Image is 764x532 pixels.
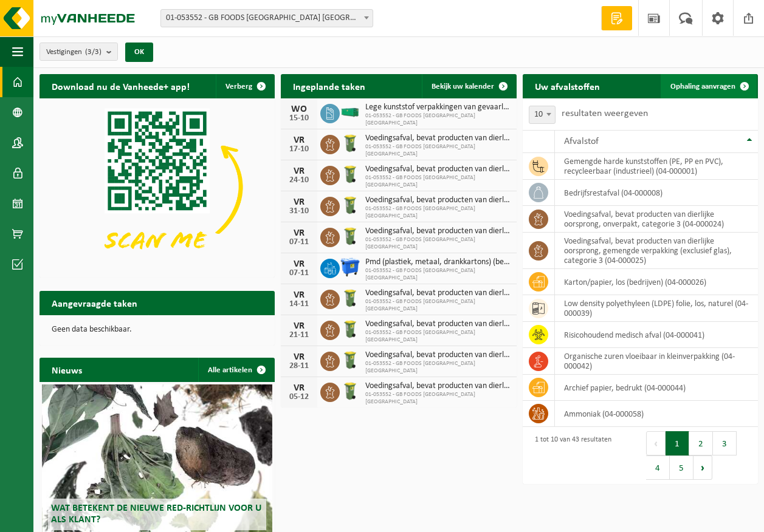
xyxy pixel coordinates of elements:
[529,106,555,123] span: 10
[365,103,510,112] span: Lege kunststof verpakkingen van gevaarlijke stoffen
[225,83,252,90] span: Verberg
[287,269,311,278] div: 07-11
[555,375,758,401] td: archief papier, bedrukt (04-000044)
[161,10,373,27] span: 01-053552 - GB FOODS BELGIUM NV - PUURS-SINT-AMANDS
[555,295,758,322] td: low density polyethyleen (LDPE) folie, los, naturel (04-000039)
[365,257,510,267] span: Pmd (plastiek, metaal, drankkartons) (bedrijven)
[365,319,510,329] span: Voedingsafval, bevat producten van dierlijke oorsprong, onverpakt, categorie 3
[287,362,311,370] div: 28-11
[562,109,648,118] label: resultaten weergeven
[661,74,757,98] a: Ophaling aanvragen
[287,300,311,309] div: 14-11
[287,238,311,247] div: 07-11
[287,145,311,154] div: 17-10
[365,267,510,282] span: 01-053552 - GB FOODS [GEOGRAPHIC_DATA] [GEOGRAPHIC_DATA]
[422,74,515,98] a: Bekijk uw kalender
[198,358,274,382] a: Alle artikelen
[287,383,311,393] div: VR
[523,74,612,98] h2: Uw afvalstoffen
[432,83,494,90] span: Bekijk uw kalender
[365,329,510,344] span: 01-053552 - GB FOODS [GEOGRAPHIC_DATA] [GEOGRAPHIC_DATA]
[287,166,311,176] div: VR
[365,196,510,205] span: Voedingsafval, bevat producten van dierlijke oorsprong, onverpakt, categorie 3
[365,143,510,158] span: 01-053552 - GB FOODS [GEOGRAPHIC_DATA] [GEOGRAPHIC_DATA]
[40,74,202,98] h2: Download nu de Vanheede+ app!
[340,381,360,401] img: WB-0140-HPE-GN-50
[287,104,311,114] div: WO
[555,233,758,269] td: voedingsafval, bevat producten van dierlijke oorsprong, gemengde verpakking (exclusief glas), cat...
[365,134,510,143] span: Voedingsafval, bevat producten van dierlijke oorsprong, onverpakt, categorie 3
[340,133,360,154] img: WB-0140-HPE-GN-50
[40,291,150,315] h2: Aangevraagde taken
[555,401,758,427] td: ammoniak (04-000058)
[529,430,611,481] div: 1 tot 10 van 43 resultaten
[85,48,102,56] count: (3/3)
[340,226,360,247] img: WB-0140-HPE-GN-50
[340,164,360,185] img: WB-0140-HPE-GN-50
[125,43,153,62] button: OK
[365,227,510,236] span: Voedingsafval, bevat producten van dierlijke oorsprong, onverpakt, categorie 3
[51,503,261,525] span: Wat betekent de nieuwe RED-richtlijn voor u als klant?
[340,350,360,370] img: WB-0140-HPE-GN-50
[365,112,510,127] span: 01-053552 - GB FOODS [GEOGRAPHIC_DATA] [GEOGRAPHIC_DATA]
[216,74,274,98] button: Verberg
[365,236,510,251] span: 01-053552 - GB FOODS [GEOGRAPHIC_DATA] [GEOGRAPHIC_DATA]
[555,348,758,375] td: organische zuren vloeibaar in kleinverpakking (04-000042)
[555,180,758,206] td: bedrijfsrestafval (04-000008)
[287,321,311,331] div: VR
[365,288,510,298] span: Voedingsafval, bevat producten van dierlijke oorsprong, onverpakt, categorie 3
[287,228,311,238] div: VR
[555,153,758,180] td: gemengde harde kunststoffen (PE, PP en PVC), recycleerbaar (industrieel) (04-000001)
[340,319,360,339] img: WB-0140-HPE-GN-50
[287,290,311,300] div: VR
[689,431,713,455] button: 2
[340,195,360,216] img: WB-0140-HPE-GN-50
[365,174,510,189] span: 01-053552 - GB FOODS [GEOGRAPHIC_DATA] [GEOGRAPHIC_DATA]
[281,74,377,98] h2: Ingeplande taken
[693,455,712,480] button: Next
[365,391,510,406] span: 01-053552 - GB FOODS [GEOGRAPHIC_DATA] [GEOGRAPHIC_DATA]
[287,259,311,269] div: VR
[52,326,263,334] p: Geen data beschikbaar.
[287,197,311,207] div: VR
[287,135,311,145] div: VR
[666,431,689,455] button: 1
[670,83,735,90] span: Ophaling aanvragen
[340,257,360,278] img: WB-1100-HPE-BE-01
[340,288,360,309] img: WB-0140-HPE-GN-50
[160,9,373,27] span: 01-053552 - GB FOODS BELGIUM NV - PUURS-SINT-AMANDS
[40,43,118,61] button: Vestigingen(3/3)
[555,206,758,233] td: voedingsafval, bevat producten van dierlijke oorsprong, onverpakt, categorie 3 (04-000024)
[287,331,311,339] div: 21-11
[646,455,670,480] button: 4
[365,360,510,375] span: 01-053552 - GB FOODS [GEOGRAPHIC_DATA] [GEOGRAPHIC_DATA]
[564,137,599,146] span: Afvalstof
[340,107,360,118] img: HK-RS-30-GN-00
[646,431,666,455] button: Previous
[46,43,102,61] span: Vestigingen
[287,176,311,185] div: 24-10
[40,98,275,275] img: Download de VHEPlus App
[365,350,510,360] span: Voedingsafval, bevat producten van dierlijke oorsprong, onverpakt, categorie 3
[287,393,311,401] div: 05-12
[287,352,311,362] div: VR
[713,431,737,455] button: 3
[365,381,510,391] span: Voedingsafval, bevat producten van dierlijke oorsprong, onverpakt, categorie 3
[365,205,510,220] span: 01-053552 - GB FOODS [GEOGRAPHIC_DATA] [GEOGRAPHIC_DATA]
[670,455,693,480] button: 5
[287,114,311,123] div: 15-10
[365,165,510,174] span: Voedingsafval, bevat producten van dierlijke oorsprong, onverpakt, categorie 3
[365,298,510,313] span: 01-053552 - GB FOODS [GEOGRAPHIC_DATA] [GEOGRAPHIC_DATA]
[529,106,556,124] span: 10
[555,269,758,295] td: karton/papier, los (bedrijven) (04-000026)
[287,207,311,216] div: 31-10
[555,322,758,348] td: risicohoudend medisch afval (04-000041)
[40,358,94,381] h2: Nieuws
